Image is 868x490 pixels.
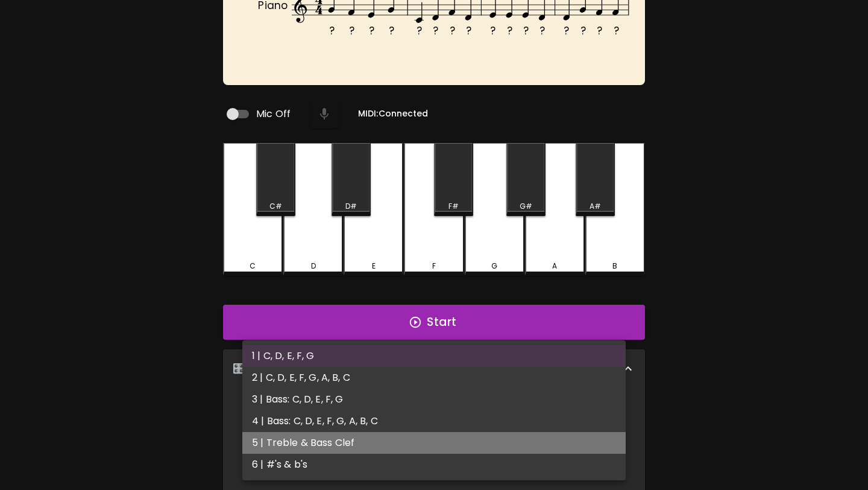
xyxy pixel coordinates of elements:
li: 3 | Bass: C, D, E, F, G [242,389,626,410]
li: 2 | C, D, E, F, G, A, B, C [242,367,626,389]
li: 1 | C, D, E, F, G [242,345,626,367]
li: 6 | #'s & b's [242,454,626,476]
li: 4 | Bass: C, D, E, F, G, A, B, C [242,410,626,432]
li: 5 | Treble & Bass Clef [242,432,626,454]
